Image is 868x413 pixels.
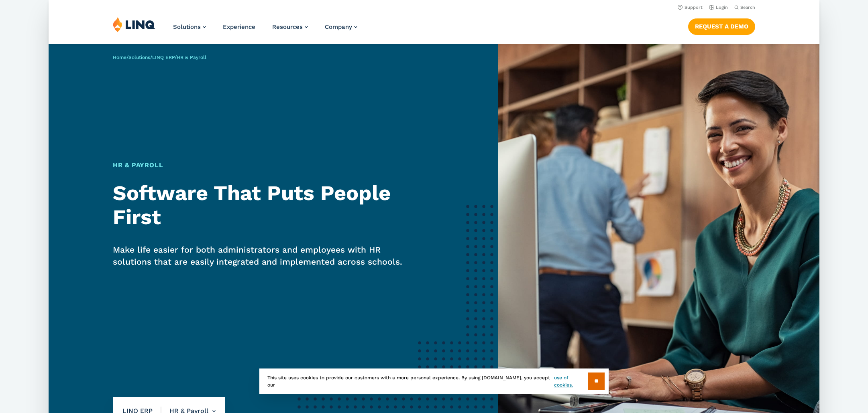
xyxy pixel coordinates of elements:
[152,55,175,60] a: LINQ ERP
[113,55,206,60] span: / / /
[709,5,728,10] a: Login
[113,244,417,268] p: Make life easier for both administrators and employees with HR solutions that are easily integrat...
[734,4,755,10] button: Open Search Bar
[177,55,206,60] span: HR & Payroll
[113,55,126,60] a: Home
[223,23,255,30] a: Experience
[113,17,155,32] img: LINQ | K‑12 Software
[259,368,609,394] div: This site uses cookies to provide our customers with a more personal experience. By using [DOMAIN...
[272,23,303,30] span: Resources
[688,17,755,34] nav: Button Navigation
[740,5,755,10] span: Search
[173,23,206,30] a: Solutions
[325,23,357,30] a: Company
[498,44,819,413] img: ERP HR Banner
[128,55,150,60] a: Solutions
[325,23,352,30] span: Company
[678,5,703,10] a: Support
[113,181,391,229] strong: Software That Puts People First
[688,18,755,34] a: Request a Demo
[113,160,417,170] h1: HR & Payroll
[272,23,308,30] a: Resources
[554,374,588,389] a: use of cookies.
[173,17,357,43] nav: Primary Navigation
[49,2,819,11] nav: Utility Navigation
[173,23,201,30] span: Solutions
